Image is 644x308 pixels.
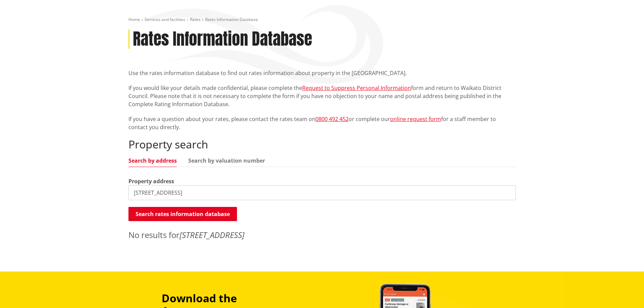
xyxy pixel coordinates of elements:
[128,185,516,200] input: e.g. Duke Street NGARUAWAHIA
[613,280,637,304] iframe: Messenger Launcher
[133,29,312,49] h1: Rates Information Database
[205,17,258,22] span: Rates Information Database
[190,17,200,22] a: Rates
[128,84,516,108] p: If you would like your details made confidential, please complete the form and return to Waikato ...
[128,158,177,163] a: Search by address
[188,158,265,163] a: Search by valuation number
[145,17,185,22] a: Services and facilities
[390,115,441,123] a: online request form
[128,17,516,23] nav: breadcrumb
[180,229,244,240] em: [STREET_ADDRESS]
[128,177,174,185] label: Property address
[128,115,516,131] p: If you have a question about your rates, please contact the rates team on or complete our for a s...
[128,207,237,221] button: Search rates information database
[128,138,516,151] h2: Property search
[128,69,516,77] p: Use the rates information database to find out rates information about property in the [GEOGRAPHI...
[128,229,516,241] p: No results for
[302,84,411,92] a: Request to Suppress Personal Information
[315,115,349,123] a: 0800 492 452
[128,17,140,22] a: Home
